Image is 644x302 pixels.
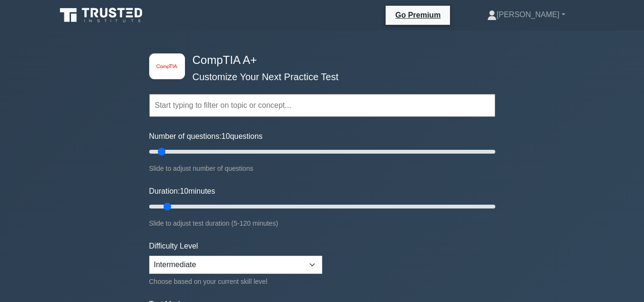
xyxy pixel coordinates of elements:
a: [PERSON_NAME] [464,5,588,24]
div: Choose based on your current skill level [149,276,322,287]
label: Number of questions: questions [149,131,263,142]
input: Start typing to filter on topic or concept... [149,94,495,117]
div: Slide to adjust number of questions [149,163,495,174]
a: Go Premium [389,9,446,21]
span: 10 [222,132,230,140]
h4: CompTIA A+ [189,53,449,67]
div: Slide to adjust test duration (5-120 minutes) [149,218,495,229]
label: Duration: minutes [149,186,215,197]
label: Difficulty Level [149,240,198,252]
span: 10 [180,187,188,195]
